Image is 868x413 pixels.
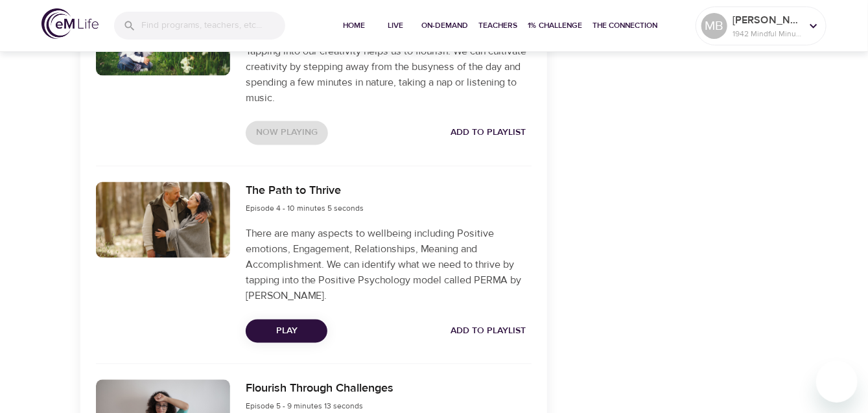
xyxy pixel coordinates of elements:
[246,43,531,106] p: Tapping into our creativity helps us to flourish. We can cultivate creativity by stepping away fr...
[246,204,364,214] span: Episode 4 - 10 minutes 5 seconds
[733,12,801,28] p: [PERSON_NAME]
[41,8,99,39] img: logo
[246,401,363,412] span: Episode 5 - 9 minutes 13 seconds
[733,28,801,40] p: 1942 Mindful Minutes
[246,182,364,201] h6: The Path to Thrive
[816,361,858,403] iframe: Button to launch messaging window
[246,380,393,399] h6: Flourish Through Challenges
[256,324,317,340] span: Play
[246,226,531,304] p: There are many aspects to wellbeing including Positive emotions, Engagement, Relationships, Meani...
[451,324,526,340] span: Add to Playlist
[451,125,526,141] span: Add to Playlist
[479,19,518,32] span: Teachers
[141,12,285,40] input: Find programs, teachers, etc...
[593,19,658,32] span: The Connection
[446,320,532,344] button: Add to Playlist
[528,19,583,32] span: 1% Challenge
[381,19,412,32] span: Live
[422,19,469,32] span: On-Demand
[246,320,327,344] button: Play
[446,121,532,145] button: Add to Playlist
[339,19,370,32] span: Home
[701,13,727,39] div: MB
